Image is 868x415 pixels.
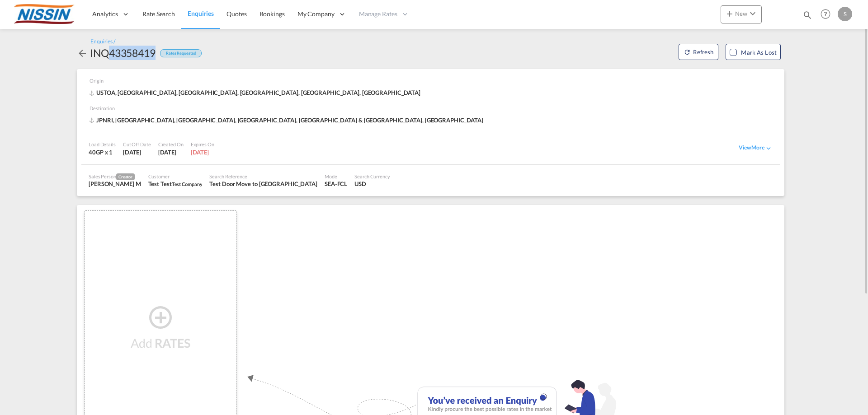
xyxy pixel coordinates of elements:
span: RATES [155,336,191,350]
button: icon-refreshRefresh [679,44,718,60]
div: Load Details [89,141,116,148]
md-checkbox: Mark as Lost [730,48,777,57]
div: 40GP x 1 [89,148,116,156]
div: Destination [90,105,776,116]
div: icon-arrow-left [77,46,90,60]
div: Search Currency [354,173,390,180]
div: Mark as Lost [741,48,777,57]
span: JPNRI, [GEOGRAPHIC_DATA], [GEOGRAPHIC_DATA], [GEOGRAPHIC_DATA], [GEOGRAPHIC_DATA] & [GEOGRAPHIC_D... [90,116,486,125]
md-icon: icon-magnify [802,10,812,20]
button: Mark as Lost [726,44,781,60]
div: Sales Person [89,173,141,180]
div: Customer [148,173,203,180]
button: icon-plus 400-fgNewicon-chevron-down [721,5,762,23]
md-icon: icon-plus-circle-outline [147,312,174,322]
span: Add [131,336,152,350]
div: Enquiries / [90,38,115,46]
span: Rate Search [142,10,175,18]
span: Help [818,6,833,22]
span: Bookings [259,10,285,18]
div: Expires On [191,141,214,148]
div: INQ43358419 [90,46,156,60]
span: Quotes [226,10,246,18]
span: Enquiries [188,9,214,17]
div: Origin [90,77,776,89]
div: S [838,7,852,21]
div: Created On [158,141,184,148]
div: Cut Off Date [123,141,151,148]
span: My Company [297,9,335,19]
md-icon: icon-refresh [684,48,691,56]
md-icon: icon-chevron-down [764,144,773,152]
div: Help [818,6,838,23]
span: Creator [116,173,135,180]
div: Rates Requested [160,49,202,58]
div: Karthik M [89,180,141,188]
span: Analytics [92,9,118,19]
div: Mode [325,173,347,180]
div: Test Door Move to Narita [209,180,317,188]
div: 12 Sep 2025 [158,148,184,156]
span: Test Company [172,181,203,187]
div: Test Test [148,180,203,188]
div: View Moreicon-chevron-down [739,144,773,152]
div: SEA-FCL [325,180,347,188]
div: 30 Sep 2025 [123,148,151,156]
img: 485da9108dca11f0a63a77e390b9b49c.jpg [14,4,75,24]
div: USTOA, [GEOGRAPHIC_DATA], [GEOGRAPHIC_DATA], [GEOGRAPHIC_DATA], [GEOGRAPHIC_DATA], [GEOGRAPHIC_DATA] [90,89,423,97]
div: icon-magnify [802,10,812,23]
md-icon: icon-chevron-down [747,8,758,19]
div: Search Reference [209,173,317,180]
div: 11 Dec 2025 [191,148,214,156]
div: USD [354,180,390,188]
md-icon: icon-plus 400-fg [724,8,735,19]
span: Manage Rates [359,9,397,19]
span: New [724,10,758,17]
md-icon: icon-arrow-left [77,48,88,59]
